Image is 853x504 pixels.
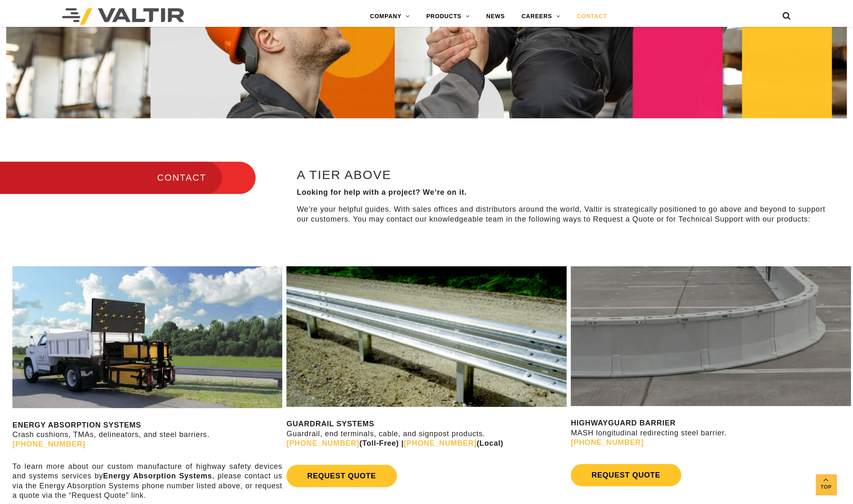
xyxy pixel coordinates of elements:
[816,474,836,495] a: Top
[12,266,282,408] img: SS180M Contact Us Page Image
[286,420,374,428] strong: GUARDRAIL SYSTEMS
[12,421,141,429] strong: ENERGY ABSORPTION SYSTEMS
[12,440,85,448] a: [PHONE_NUMBER]
[571,464,681,486] a: REQUEST QUOTE
[418,8,478,25] a: PRODUCTS
[286,419,567,448] p: Guardrail, end terminals, cable, and signpost products.
[571,266,851,406] img: Radius-Barrier-Section-Highwayguard3
[816,483,836,492] span: Top
[571,419,675,427] strong: HIGHWAYGUARD BARRIER
[297,188,467,196] strong: Looking for help with a project? We’re on it.
[297,205,831,224] p: We’re your helpful guides. With sales offices and distributors around the world, Valtir is strate...
[571,418,851,447] p: MASH longitudinal redirecting steel barrier.
[362,8,418,25] a: COMPANY
[404,439,476,447] a: [PHONE_NUMBER]
[297,168,831,182] h2: A TIER ABOVE
[62,8,184,25] img: Valtir
[478,8,513,25] a: NEWS
[286,266,567,407] img: Guardrail Contact Us Page Image
[513,8,569,25] a: CAREERS
[286,439,503,447] strong: (Toll-Free) | (Local)
[12,462,282,501] p: To learn more about our custom manufacture of highway safety devices and systems services by , pl...
[569,8,615,25] a: CONTACT
[103,472,212,480] strong: Energy Absorption Systems
[286,465,396,487] a: REQUEST QUOTE
[571,438,644,447] a: [PHONE_NUMBER]
[286,439,359,447] a: [PHONE_NUMBER]
[12,420,282,449] p: Crash cushions, TMAs, delineators, and steel barriers.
